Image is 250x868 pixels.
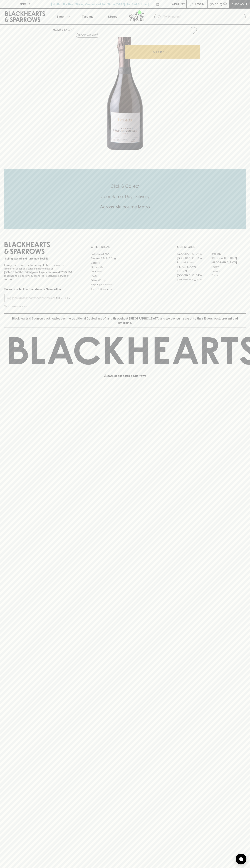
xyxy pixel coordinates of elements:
[91,269,159,274] a: Gift Cards
[91,287,159,291] a: Terms & Conditions
[91,252,159,256] a: Bottle Drop FAQ's
[7,295,55,301] input: e.g. jane@blackheartsandsparrows.com.au
[231,2,247,6] p: Checkout
[91,265,159,269] a: Contact Us
[108,14,117,19] p: Stores
[64,28,72,31] a: SHOP
[100,9,125,24] a: Stores
[91,261,159,265] a: Careers
[224,3,226,5] p: 0
[125,45,200,59] button: ADD TO CART
[177,273,211,278] a: [GEOGRAPHIC_DATA]
[91,278,159,282] a: Privacy Policy
[211,260,246,265] a: [GEOGRAPHIC_DATA]
[50,9,75,24] button: Shop
[211,265,246,269] a: Fitzroy
[172,2,185,6] p: Wishlist
[4,263,73,281] p: It is against the law to sell or supply alcohol to, or to obtain alcohol on behalf of a person un...
[91,283,159,287] a: Shipping Information
[56,296,71,300] p: SUBSCRIBE
[91,256,159,261] a: Business & Bulk Gifting
[56,14,64,19] p: Shop
[177,278,211,282] a: [GEOGRAPHIC_DATA]
[153,50,172,54] p: ADD TO CART
[82,14,93,19] p: Tastings
[4,169,246,229] div: Call to action block
[239,857,243,861] img: bubble-icon
[211,269,246,273] a: Geelong
[4,287,73,291] p: Subscribe to The Blackhearts Newsletter
[4,257,73,260] p: Sibling owned and run since [DATE]
[211,256,246,260] a: [GEOGRAPHIC_DATA]
[76,33,99,38] button: Add to wishlist
[53,28,61,31] a: HOME
[177,256,211,260] a: [GEOGRAPHIC_DATA]
[177,260,211,265] a: Brunswick West
[177,269,211,273] a: Fitzroy North
[163,14,243,20] input: Try "Pinot noir"
[211,273,246,278] a: Prahran
[4,304,73,308] p: We will never spam you
[177,252,211,256] a: [GEOGRAPHIC_DATA]
[91,274,159,278] a: FAQ's
[211,252,246,256] a: Braddon
[177,245,246,249] p: OUR STORES
[4,194,246,199] h5: Uber Same-Day Delivery
[195,2,204,6] p: Login
[7,316,243,325] p: Blackhearts & Sparrows acknowledges the traditional Custodians of land throughout [GEOGRAPHIC_DAT...
[4,204,246,210] h5: Across Melbourne Metro
[210,2,218,6] p: $0.00
[188,26,198,35] button: Add to wishlist
[4,183,246,189] h5: Click & Collect
[177,265,211,269] a: [PERSON_NAME]
[39,271,72,274] strong: Liquor License #32064953
[19,2,31,6] p: FIND US
[75,9,100,24] a: Tastings
[50,37,200,150] img: 41004.png
[91,245,159,249] p: OTHER AREAS
[55,294,73,302] button: SUBSCRIBE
